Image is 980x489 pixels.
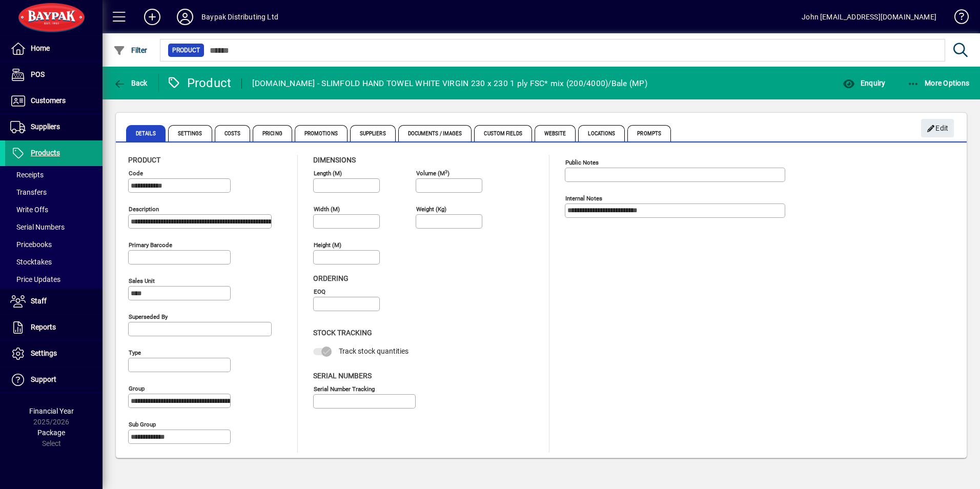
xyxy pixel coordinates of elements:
[37,429,65,437] span: Package
[339,347,409,355] span: Track stock quantities
[843,79,885,87] span: Enquiry
[113,79,148,87] span: Back
[314,385,375,392] mat-label: Serial Number tracking
[5,367,103,393] a: Support
[172,45,200,55] span: Product
[10,240,52,249] span: Pricebooks
[10,258,52,266] span: Stocktakes
[252,75,647,92] div: [DOMAIN_NAME] - SLIMFOLD HAND TOWEL WHITE VIRGIN 230 x 230 1 ply FSC* mix (200/4000)/Bale (MP)
[313,156,356,164] span: Dimensions
[5,289,103,314] a: Staff
[129,421,156,428] mat-label: Sub group
[314,206,340,213] mat-label: Width (m)
[5,315,103,340] a: Reports
[29,407,74,415] span: Financial Year
[474,125,532,141] span: Custom Fields
[103,74,159,92] app-page-header-button: Back
[802,9,936,25] div: John [EMAIL_ADDRESS][DOMAIN_NAME]
[31,96,66,105] span: Customers
[578,125,625,141] span: Locations
[31,297,47,305] span: Staff
[627,125,671,141] span: Prompts
[31,149,60,157] span: Products
[5,88,103,114] a: Customers
[314,170,342,177] mat-label: Length (m)
[5,341,103,366] a: Settings
[10,206,48,214] span: Write Offs
[113,46,148,54] span: Filter
[10,171,44,179] span: Receipts
[947,2,967,35] a: Knowledge Base
[398,125,472,141] span: Documents / Images
[295,125,348,141] span: Promotions
[128,156,160,164] span: Product
[5,184,103,201] a: Transfers
[416,170,450,177] mat-label: Volume (m )
[201,9,278,25] div: Baypak Distributing Ltd
[126,125,166,141] span: Details
[565,195,602,202] mat-label: Internal Notes
[10,223,65,231] span: Serial Numbers
[5,166,103,184] a: Receipts
[840,74,888,92] button: Enquiry
[31,375,56,383] span: Support
[31,323,56,331] span: Reports
[445,169,447,174] sup: 3
[129,241,172,249] mat-label: Primary barcode
[167,75,232,91] div: Product
[5,36,103,62] a: Home
[350,125,396,141] span: Suppliers
[5,62,103,88] a: POS
[5,236,103,253] a: Pricebooks
[111,41,150,59] button: Filter
[31,349,57,357] span: Settings
[10,275,60,283] span: Price Updates
[314,241,341,249] mat-label: Height (m)
[129,277,155,284] mat-label: Sales unit
[5,218,103,236] a: Serial Numbers
[313,274,349,282] span: Ordering
[31,44,50,52] span: Home
[10,188,47,196] span: Transfers
[129,170,143,177] mat-label: Code
[129,385,145,392] mat-label: Group
[907,79,970,87] span: More Options
[565,159,599,166] mat-label: Public Notes
[31,70,45,78] span: POS
[169,8,201,26] button: Profile
[168,125,212,141] span: Settings
[31,123,60,131] span: Suppliers
[215,125,251,141] span: Costs
[129,206,159,213] mat-label: Description
[253,125,292,141] span: Pricing
[314,288,325,295] mat-label: EOQ
[905,74,972,92] button: More Options
[5,114,103,140] a: Suppliers
[416,206,446,213] mat-label: Weight (Kg)
[5,271,103,288] a: Price Updates
[5,201,103,218] a: Write Offs
[921,119,954,137] button: Edit
[313,329,372,337] span: Stock Tracking
[535,125,576,141] span: Website
[313,372,372,380] span: Serial Numbers
[136,8,169,26] button: Add
[927,120,949,137] span: Edit
[111,74,150,92] button: Back
[129,349,141,356] mat-label: Type
[129,313,168,320] mat-label: Superseded by
[5,253,103,271] a: Stocktakes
